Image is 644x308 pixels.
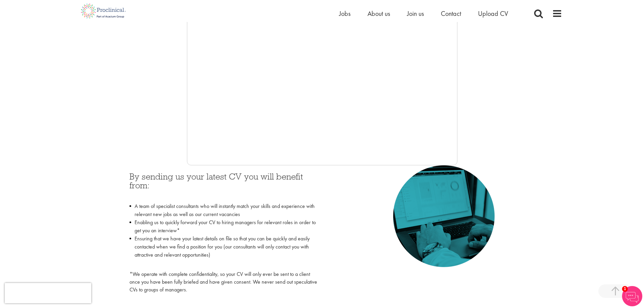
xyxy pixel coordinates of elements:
li: A team of specialist consultants who will instantly match your skills and experience with relevan... [129,202,317,218]
a: Jobs [339,9,351,18]
a: Upload CV [478,9,508,18]
a: Contact [441,9,461,18]
p: *We operate with complete confidentiality, so your CV will only ever be sent to a client once you... [129,270,317,294]
a: About us [367,9,390,18]
span: 1 [622,286,628,292]
li: Enabling us to quickly forward your CV to hiring managers for relevant roles in order to get you ... [129,218,317,235]
a: Join us [407,9,424,18]
li: Ensuring that we have your latest details on file so that you can be quickly and easily contacted... [129,235,317,267]
h3: By sending us your latest CV you will benefit from: [129,172,317,199]
img: Chatbot [622,286,642,306]
iframe: reCAPTCHA [5,283,91,303]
